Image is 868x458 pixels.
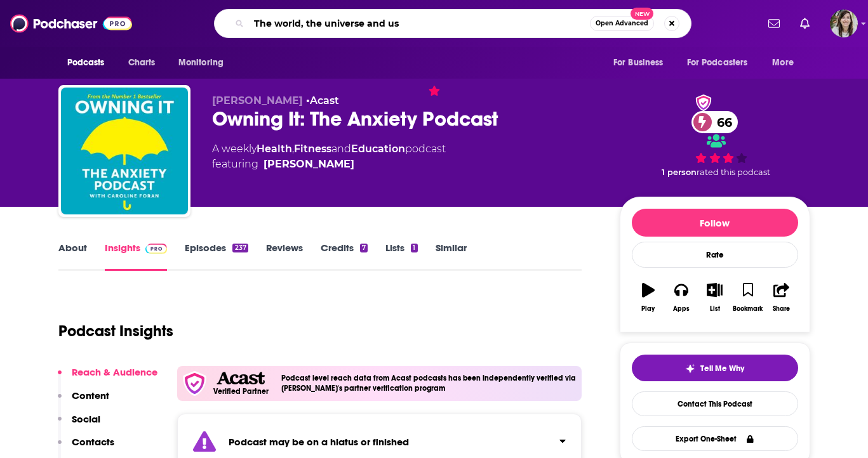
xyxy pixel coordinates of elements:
[72,436,114,448] p: Contacts
[795,13,815,34] a: Show notifications dropdown
[632,242,798,268] div: Rate
[731,275,765,320] button: Bookmark
[321,242,368,271] a: Credits7
[229,436,409,448] strong: Podcast may be on a hiatus or finished
[765,275,798,320] button: Share
[632,209,798,237] button: Follow
[360,244,368,252] div: 7
[72,366,157,378] p: Reach & Audience
[331,143,351,155] span: and
[665,275,698,320] button: Apps
[620,95,810,177] div: verified Badge66 1 personrated this podcast
[385,242,417,271] a: Lists1
[212,95,303,107] span: [PERSON_NAME]
[351,143,405,155] a: Education
[67,54,105,72] span: Podcasts
[264,157,354,172] a: Caroline Foran
[266,242,303,271] a: Reviews
[72,389,109,402] p: Content
[733,305,763,313] div: Bookmark
[178,54,224,72] span: Monitoring
[662,167,697,177] span: 1 person
[632,391,798,416] a: Contact This Podcast
[72,413,100,425] p: Social
[632,355,798,381] button: tell me why sparkleTell Me Why
[687,54,748,72] span: For Podcasters
[294,143,331,155] a: Fitness
[763,51,810,75] button: open menu
[232,244,248,252] div: 237
[58,389,109,413] button: Content
[685,363,695,374] img: tell me why sparkle
[411,244,417,252] div: 1
[710,305,720,313] div: List
[632,275,665,320] button: Play
[182,371,207,396] img: verfied icon
[212,157,446,172] span: featuring
[830,10,858,37] img: User Profile
[213,388,269,395] h5: Verified Partner
[217,372,265,385] img: Acast
[698,275,731,320] button: List
[773,305,790,313] div: Share
[700,363,744,374] span: Tell Me Why
[212,141,446,172] div: A weekly podcast
[292,143,294,155] span: ,
[830,10,858,37] button: Show profile menu
[281,374,577,393] h4: Podcast level reach data from Acast podcasts has been independently verified via [PERSON_NAME]'s ...
[830,10,858,37] span: Logged in as devinandrade
[61,88,188,214] img: Owning It: The Anxiety Podcast
[185,242,248,271] a: Episodes237
[596,20,648,27] span: Open Advanced
[58,51,121,75] button: open menu
[772,54,794,72] span: More
[697,167,770,177] span: rated this podcast
[58,242,87,271] a: About
[58,366,157,389] button: Reach & Audience
[673,305,690,313] div: Apps
[214,9,691,38] div: Search podcasts, credits, & more...
[590,16,654,31] button: Open AdvancedNew
[679,51,766,75] button: open menu
[105,242,168,271] a: InsightsPodchaser Pro
[120,51,163,75] a: Charts
[604,51,679,75] button: open menu
[10,11,132,36] img: Podchaser - Follow, Share and Rate Podcasts
[249,13,590,34] input: Search podcasts, credits, & more...
[128,54,156,72] span: Charts
[641,305,655,313] div: Play
[257,143,292,155] a: Health
[632,426,798,451] button: Export One-Sheet
[145,244,168,254] img: Podchaser Pro
[58,413,100,436] button: Social
[58,322,173,341] h1: Podcast Insights
[763,13,785,34] a: Show notifications dropdown
[631,8,653,20] span: New
[436,242,467,271] a: Similar
[306,95,339,107] span: •
[170,51,240,75] button: open menu
[310,95,339,107] a: Acast
[613,54,664,72] span: For Business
